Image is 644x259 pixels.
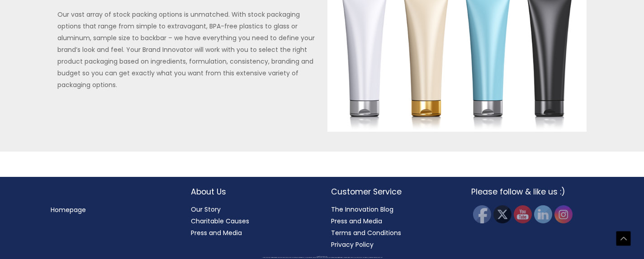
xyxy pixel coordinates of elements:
a: Terms and Conditions [331,228,401,237]
a: The Innovation Blog [331,205,393,214]
a: Homepage [51,205,86,214]
nav: Menu [51,204,173,216]
div: All material on this Website, including design, text, images, logos and sounds, are owned by Cosm... [16,257,628,258]
a: Our Story [191,205,221,214]
h2: About Us [191,186,313,198]
a: Charitable Causes [191,217,249,226]
a: Press and Media [191,228,242,237]
span: Cosmetic Solutions [322,256,327,257]
a: Privacy Policy [331,240,374,249]
img: Twitter [493,205,511,223]
h2: Customer Service [331,186,453,198]
a: Press and Media [331,217,382,226]
img: Facebook [473,205,491,223]
nav: Customer Service [331,203,453,250]
nav: About Us [191,203,313,239]
h2: Please follow & like us :) [471,186,593,198]
p: Our vast array of stock packing options is unmatched. With stock packaging options that range fro... [57,9,317,91]
div: Copyright © 2025 [16,256,628,257]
